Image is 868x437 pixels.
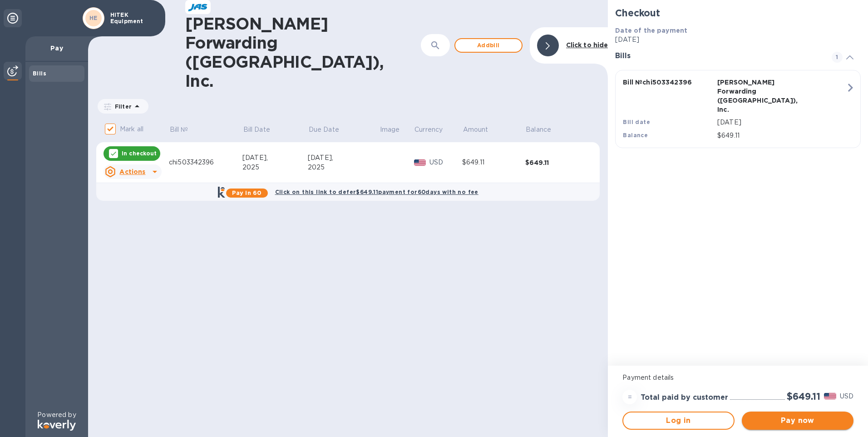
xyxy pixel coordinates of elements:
img: USD [414,159,426,166]
p: Payment details [622,373,853,382]
p: Bill № [170,125,188,134]
b: HE [89,15,98,21]
span: 1 [832,52,843,63]
p: USD [429,158,462,167]
p: Currency [414,125,443,134]
span: Bill Date [243,125,282,134]
div: = [622,390,637,404]
p: In checkout [122,149,157,157]
b: Bill date [623,119,650,125]
p: USD [840,392,853,401]
div: chi503342396 [169,158,242,167]
p: [DATE] [615,35,861,45]
p: Mark all [120,124,143,134]
p: Pay [33,44,81,53]
span: Balance [526,125,563,134]
p: Amount [463,125,488,134]
span: Pay now [749,415,846,426]
p: Bill № chi503342396 [623,78,714,87]
b: Date of the payment [615,27,687,34]
p: $649.11 [717,131,846,140]
div: $649.11 [462,158,525,167]
b: Balance [623,132,648,139]
p: Bill Date [243,125,270,134]
p: Image [380,125,400,134]
span: Bill № [170,125,200,134]
h2: $649.11 [787,391,820,402]
button: Pay now [742,412,853,430]
button: Addbill [454,38,523,53]
span: Due Date [309,125,351,134]
div: 2025 [308,163,379,172]
b: Click to hide [566,41,608,49]
b: Bills [33,70,46,77]
div: $649.11 [525,158,588,167]
img: Logo [38,420,76,431]
h3: Bills [615,52,821,60]
b: Click on this link to defer $649.11 payment for 60 days with no fee [275,189,478,195]
span: Add bill [463,40,514,51]
button: Bill №chi503342396[PERSON_NAME] Forwarding ([GEOGRAPHIC_DATA]), Inc.Bill date[DATE]Balance$649.11 [615,70,861,148]
h3: Total paid by customer [641,393,728,402]
u: Actions [119,168,145,175]
p: Powered by [37,410,76,420]
p: [DATE] [717,118,846,127]
div: 2025 [242,163,308,172]
img: USD [824,393,836,399]
div: [DATE], [308,153,379,163]
p: Due Date [309,125,339,134]
p: HITEK Equipment [110,12,156,25]
b: Pay in 60 [232,189,261,196]
p: [PERSON_NAME] Forwarding ([GEOGRAPHIC_DATA]), Inc. [717,78,808,114]
span: Amount [463,125,500,134]
p: Filter [111,103,132,110]
button: Log in [622,412,734,430]
span: Log in [631,415,726,426]
h1: [PERSON_NAME] Forwarding ([GEOGRAPHIC_DATA]), Inc. [185,14,397,90]
p: Balance [526,125,551,134]
div: [DATE], [242,153,308,163]
h2: Checkout [615,7,861,19]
